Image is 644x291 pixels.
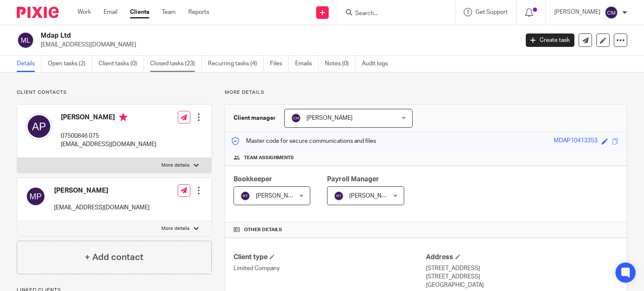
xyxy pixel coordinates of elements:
span: Payroll Manager [327,176,379,183]
h2: Mdap Ltd [41,31,419,40]
p: [EMAIL_ADDRESS][DOMAIN_NAME] [54,203,150,212]
p: More details [225,89,627,96]
a: Work [78,8,91,16]
p: [STREET_ADDRESS] [426,264,618,273]
img: svg%3E [26,186,46,206]
a: Open tasks (2) [48,56,92,72]
p: [PERSON_NAME] [554,8,600,16]
span: [PERSON_NAME] [256,193,302,199]
a: Recurring tasks (4) [208,56,264,72]
p: More details [161,162,190,169]
img: Pixie [17,7,59,18]
img: svg%3E [17,31,34,49]
p: Master code for secure communications and files [231,137,376,145]
img: svg%3E [291,113,301,123]
i: Primary [119,113,127,121]
img: svg%3E [26,113,52,140]
a: Create task [526,33,574,47]
p: [EMAIL_ADDRESS][DOMAIN_NAME] [61,140,156,149]
h4: [PERSON_NAME] [61,113,156,124]
a: Clients [130,8,149,16]
a: Files [270,56,289,72]
span: Other details [244,227,282,233]
a: Team [162,8,176,16]
img: svg%3E [605,6,618,19]
a: Emails [295,56,319,72]
a: Notes (0) [325,56,356,72]
h4: Address [426,253,618,262]
p: [EMAIL_ADDRESS][DOMAIN_NAME] [41,41,513,49]
span: Bookkeeper [234,176,272,183]
p: More details [161,225,190,232]
span: [PERSON_NAME] [349,193,395,199]
a: Client tasks (0) [99,56,144,72]
p: [GEOGRAPHIC_DATA] [426,281,618,289]
p: [STREET_ADDRESS] [426,273,618,281]
h3: Client manager [234,114,276,122]
a: Reports [188,8,209,16]
h4: [PERSON_NAME] [54,186,150,195]
div: MDAP10413353 [554,136,597,146]
span: [PERSON_NAME] [306,115,353,121]
a: Audit logs [362,56,394,72]
img: svg%3E [240,191,250,201]
a: Email [104,8,117,16]
h4: + Add contact [85,251,143,264]
a: Details [17,56,42,72]
p: 07500846 075 [61,132,156,140]
input: Search [354,10,430,18]
p: Client contacts [17,89,212,96]
a: Closed tasks (23) [150,56,202,72]
img: svg%3E [334,191,344,201]
p: Limited Company [234,264,426,273]
span: Team assignments [244,155,294,161]
h4: Client type [234,253,426,262]
span: Get Support [475,9,508,15]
